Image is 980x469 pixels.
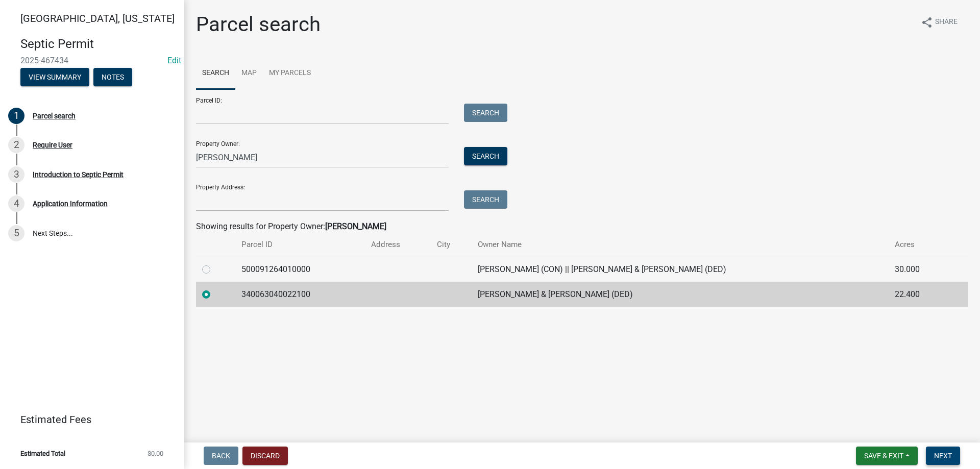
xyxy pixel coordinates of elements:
[325,221,386,231] strong: [PERSON_NAME]
[148,450,163,457] span: $0.00
[93,73,132,82] wm-modal-confirm: Notes
[20,450,65,457] span: Estimated Total
[935,16,958,29] span: Share
[235,257,365,282] td: 500091264010000
[196,12,321,37] h1: Parcel search
[472,233,889,257] th: Owner Name
[196,57,235,90] a: Search
[464,104,507,122] button: Search
[889,282,948,307] td: 22.400
[235,57,263,90] a: Map
[464,147,507,165] button: Search
[913,12,966,32] button: shareShare
[431,233,472,257] th: City
[889,257,948,282] td: 30.000
[8,195,24,212] div: 4
[8,108,24,124] div: 1
[33,171,124,178] div: Introduction to Septic Permit
[926,447,960,465] button: Next
[472,257,889,282] td: [PERSON_NAME] (CON) || [PERSON_NAME] & [PERSON_NAME] (DED)
[8,225,24,241] div: 5
[242,447,288,465] button: Discard
[93,68,132,86] button: Notes
[921,16,933,29] i: share
[8,166,24,183] div: 3
[856,447,918,465] button: Save & Exit
[33,112,76,119] div: Parcel search
[8,137,24,153] div: 2
[20,56,163,65] span: 2025-467434
[20,73,89,82] wm-modal-confirm: Summary
[33,141,72,149] div: Require User
[464,190,507,209] button: Search
[196,220,968,233] div: Showing results for Property Owner:
[20,12,175,24] span: [GEOGRAPHIC_DATA], [US_STATE]
[167,56,181,65] a: Edit
[212,452,230,460] span: Back
[33,200,108,207] div: Application Information
[20,68,89,86] button: View Summary
[934,452,952,460] span: Next
[889,233,948,257] th: Acres
[235,282,365,307] td: 340063040022100
[263,57,317,90] a: My Parcels
[20,37,176,52] h4: Septic Permit
[472,282,889,307] td: [PERSON_NAME] & [PERSON_NAME] (DED)
[365,233,431,257] th: Address
[204,447,238,465] button: Back
[235,233,365,257] th: Parcel ID
[167,56,181,65] wm-modal-confirm: Edit Application Number
[864,452,903,460] span: Save & Exit
[8,409,167,430] a: Estimated Fees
